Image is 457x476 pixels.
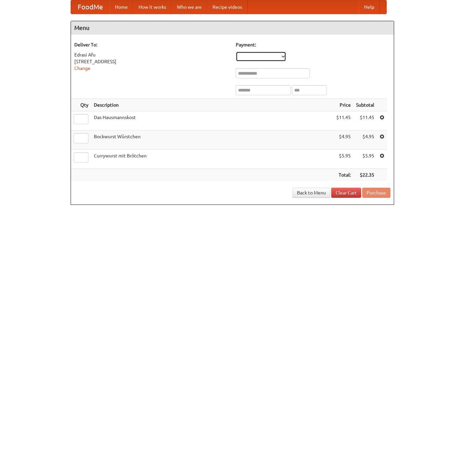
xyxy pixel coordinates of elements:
td: $5.95 [334,150,353,169]
th: $22.35 [353,169,377,181]
h5: Payment: [236,41,390,48]
th: Qty [71,99,91,111]
h4: Menu [71,21,394,35]
button: Purchase [362,188,390,198]
a: Clear Cart [331,188,361,198]
td: $11.45 [334,111,353,131]
a: Recipe videos [207,0,247,14]
td: Currywurst mit Brötchen [91,150,334,169]
a: Change [74,66,90,71]
div: [STREET_ADDRESS] [74,58,229,65]
a: Who we are [172,0,207,14]
td: $4.95 [334,131,353,150]
td: Bockwurst Würstchen [91,131,334,150]
th: Subtotal [353,99,377,111]
a: Help [359,0,380,14]
div: Edrasi Afu [74,51,229,58]
th: Total: [334,169,353,181]
th: Description [91,99,334,111]
td: $4.95 [353,131,377,150]
a: Back to Menu [293,188,330,198]
td: $5.95 [353,150,377,169]
td: $11.45 [353,111,377,131]
th: Price [334,99,353,111]
h5: Deliver To: [74,41,229,48]
td: Das Hausmannskost [91,111,334,131]
a: Home [110,0,133,14]
a: FoodMe [71,0,110,14]
a: How it works [133,0,172,14]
